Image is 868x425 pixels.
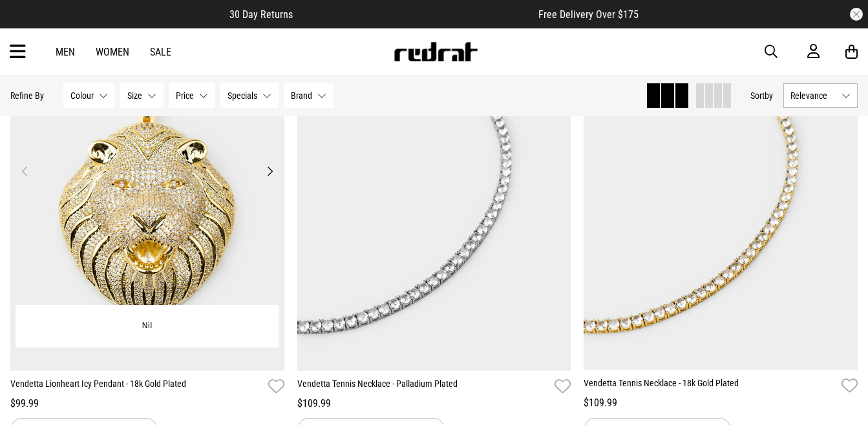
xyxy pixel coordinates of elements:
div: $109.99 [584,395,858,411]
button: Specials [220,83,279,108]
button: Previous [17,163,33,179]
div: $99.99 [10,396,284,411]
a: Vendetta Lionheart Icy Pendant - 18k Gold Plated [10,377,263,396]
span: Size [127,90,142,101]
p: Refine By [10,90,44,101]
button: Price [169,83,215,108]
img: Redrat logo [393,42,478,61]
a: Sale [150,46,171,58]
a: Women [96,46,129,58]
span: Price [176,90,194,101]
button: Brand [284,83,333,108]
button: Nil [132,315,162,338]
a: Vendetta Tennis Necklace - 18k Gold Plated [584,377,836,395]
button: Open LiveChat chat widget [10,5,49,44]
span: by [765,90,773,101]
span: Specials [228,90,257,101]
span: 30 Day Returns [229,8,293,21]
button: Relevance [783,83,858,108]
span: Relevance [790,90,836,101]
button: Colour [63,83,115,108]
a: Vendetta Tennis Necklace - Palladium Plated [297,377,550,396]
span: Free Delivery Over $175 [538,8,639,21]
span: Brand [291,90,312,101]
span: Colour [70,90,94,101]
button: Size [120,83,164,108]
button: Next [262,163,278,179]
button: Sortby [750,88,773,103]
div: $109.99 [297,396,571,411]
iframe: Customer reviews powered by Trustpilot [319,8,513,21]
a: Men [56,46,75,58]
